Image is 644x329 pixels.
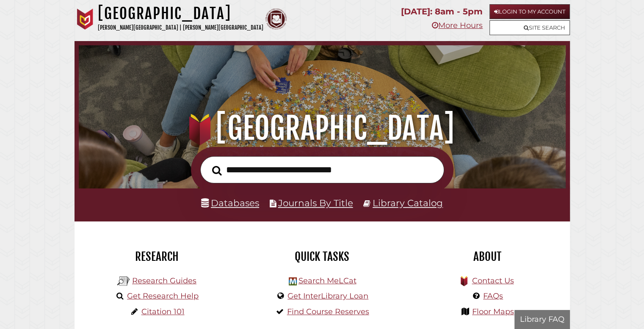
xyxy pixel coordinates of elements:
[117,275,130,288] img: Hekman Library Logo
[208,163,226,178] button: Search
[432,21,483,30] a: More Hours
[127,291,199,301] a: Get Research Help
[201,197,259,208] a: Databases
[489,20,570,35] a: Site Search
[401,4,483,19] p: [DATE]: 8am - 5pm
[278,197,353,208] a: Journals By Title
[81,249,233,264] h2: Research
[141,307,185,316] a: Citation 101
[98,23,263,33] p: [PERSON_NAME][GEOGRAPHIC_DATA] | [PERSON_NAME][GEOGRAPHIC_DATA]
[472,307,514,316] a: Floor Maps
[88,110,556,147] h1: [GEOGRAPHIC_DATA]
[472,276,514,285] a: Contact Us
[98,4,263,23] h1: [GEOGRAPHIC_DATA]
[132,276,196,285] a: Research Guides
[483,291,503,301] a: FAQs
[411,249,564,264] h2: About
[373,197,443,208] a: Library Catalog
[298,276,356,285] a: Search MeLCat
[489,4,570,19] a: Login to My Account
[287,291,368,301] a: Get InterLibrary Loan
[289,277,297,285] img: Hekman Library Logo
[212,165,222,175] i: Search
[265,8,287,30] img: Calvin Theological Seminary
[75,8,96,30] img: Calvin University
[287,307,369,316] a: Find Course Reserves
[246,249,398,264] h2: Quick Tasks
